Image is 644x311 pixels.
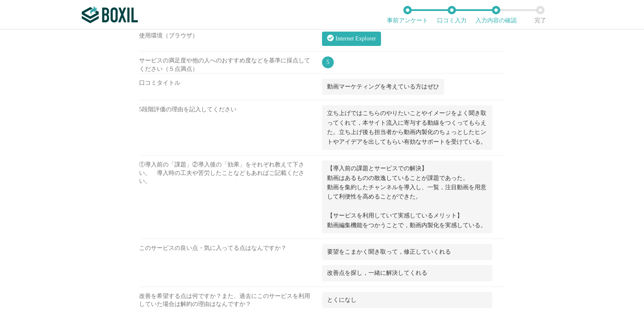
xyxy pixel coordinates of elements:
div: ①導入前の「課題」②導入後の「効果」をそれぞれ教えて下さい。 導入時の工夫や苦労したことなどもあればご記載ください。 [139,161,322,239]
div: 使用環境（ブラウザ） [139,32,322,51]
span: 【導入前の課題とサービスでの解決】 動画はあるものの散逸していることが課題であった。 動画を集約したチャンネルを導入し、一覧，注目動画を用意して利便性を高めることができた。 【サービスを利用して... [327,165,486,228]
span: 5 [327,59,330,65]
span: 動画マーケティングを考えている方はぜひ [327,83,439,90]
div: 5段階評価の理由を記入してください [139,105,322,155]
li: 口コミ入力 [429,6,474,24]
li: 完了 [518,6,562,24]
div: サービスの満足度や他の人へのおすすめ度などを基準に採点してください（５点満点） [139,56,322,73]
img: ボクシルSaaS_ロゴ [82,6,138,23]
span: 要望をこまかく聞き取って，修正していくれる [327,249,451,255]
span: 立ち上げではこちらのやりたいことやイメージをよく聞き取ってくれて，本サイト流入に寄与する動線をつくってもらえた。立ち上げ後も担当者から動画内製化のちょっとしたヒントやアイデアを出してもらい有効な... [327,110,486,145]
li: 事前アンケート [385,6,429,24]
span: とくになし [327,297,357,303]
div: 口コミタイトル [139,79,322,100]
span: Internet Explorer [335,35,376,42]
div: このサービスの良い点・気に入ってる点はなんですか？ [139,244,322,287]
span: 改善点を探し，一緒に解決してくれる [327,270,427,276]
li: 入力内容の確認 [474,6,518,24]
